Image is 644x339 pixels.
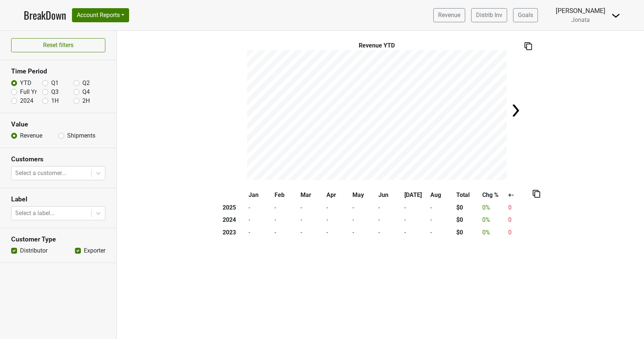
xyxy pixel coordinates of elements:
[221,214,247,227] th: 2024
[325,226,351,239] td: -
[11,236,105,243] h3: Customer Type
[507,201,533,214] td: 0
[351,189,377,201] th: May
[51,79,59,88] label: Q1
[82,79,90,88] label: Q2
[247,201,273,214] td: -
[507,214,533,227] td: 0
[221,226,247,239] th: 2023
[325,201,351,214] td: -
[51,88,59,96] label: Q3
[247,189,273,201] th: Jan
[455,189,481,201] th: Total
[377,226,403,239] td: -
[51,96,59,105] label: 1H
[299,226,325,239] td: -
[455,226,481,239] th: $0
[11,68,105,75] h3: Time Period
[20,246,47,255] label: Distributor
[325,214,351,227] td: -
[433,8,465,22] a: Revenue
[11,38,105,52] button: Reset filters
[351,201,377,214] td: -
[611,11,620,20] img: Dropdown Menu
[429,226,455,239] td: -
[507,226,533,239] td: 0
[481,189,507,201] th: Chg %
[351,226,377,239] td: -
[403,201,429,214] td: -
[273,214,299,227] td: -
[24,7,66,23] a: BreakDown
[247,41,507,50] div: Revenue YTD
[377,189,403,201] th: Jun
[351,214,377,227] td: -
[11,121,105,128] h3: Value
[84,246,105,255] label: Exporter
[429,201,455,214] td: -
[507,189,533,201] th: +-
[299,189,325,201] th: Mar
[429,214,455,227] td: -
[455,201,481,214] th: $0
[273,226,299,239] td: -
[72,8,129,22] button: Account Reports
[247,214,273,227] td: -
[525,42,532,50] img: Copy to clipboard
[403,214,429,227] td: -
[273,201,299,214] td: -
[377,214,403,227] td: -
[20,96,33,105] label: 2024
[481,201,507,214] td: 0 %
[299,214,325,227] td: -
[11,155,105,163] h3: Customers
[20,79,32,88] label: YTD
[556,6,605,16] div: [PERSON_NAME]
[533,190,540,198] img: Copy to clipboard
[471,8,507,22] a: Distrib Inv
[513,8,538,22] a: Goals
[429,189,455,201] th: Aug
[20,88,37,96] label: Full Yr
[273,189,299,201] th: Feb
[82,88,90,96] label: Q4
[221,201,247,214] th: 2025
[571,16,590,23] span: Jonata
[508,103,523,118] img: Arrow right
[67,131,95,140] label: Shipments
[481,214,507,227] td: 0 %
[481,226,507,239] td: 0 %
[403,189,429,201] th: [DATE]
[403,226,429,239] td: -
[455,214,481,227] th: $0
[377,201,403,214] td: -
[325,189,351,201] th: Apr
[11,195,105,203] h3: Label
[247,226,273,239] td: -
[299,201,325,214] td: -
[20,131,42,140] label: Revenue
[82,96,90,105] label: 2H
